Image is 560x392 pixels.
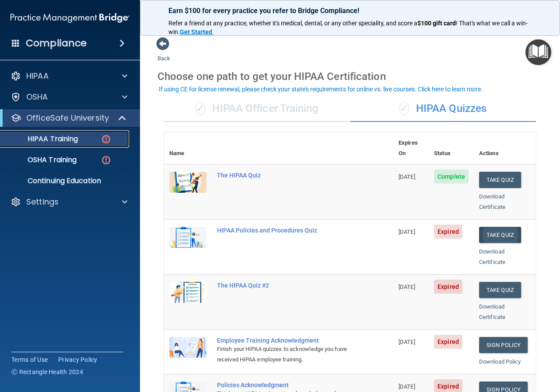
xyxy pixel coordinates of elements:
span: Expired [434,335,462,349]
a: Get Started [180,28,213,35]
p: HIPAA [26,71,49,81]
img: PMB logo [10,9,129,27]
p: HIPAA Training [6,135,78,143]
th: Status [429,132,474,164]
th: Expires On [393,132,429,164]
button: Take Quiz [479,172,521,188]
p: OSHA [26,92,48,102]
span: Expired [434,280,462,294]
strong: Get Started [180,28,212,35]
img: danger-circle.6113f641.png [101,155,112,166]
div: The HIPAA Quiz [217,172,350,179]
span: Ⓒ Rectangle Health 2024 [11,368,83,376]
p: OSHA Training [6,156,77,164]
span: [DATE] [399,229,415,235]
div: If using CE for license renewal, please check your state's requirements for online vs. live cours... [159,86,483,92]
a: Sign Policy [479,337,528,353]
button: If using CE for license renewal, please check your state's requirements for online vs. live cours... [157,85,484,94]
div: HIPAA Quizzes [350,96,536,122]
div: HIPAA Policies and Procedures Quiz [217,227,350,234]
div: Employee Training Acknowledgment [217,337,350,344]
span: ! That's what we call a win-win. [168,20,528,35]
button: Take Quiz [479,282,521,298]
span: Expired [434,225,462,239]
img: danger-circle.6113f641.png [101,134,112,145]
p: Continuing Education [6,177,125,185]
a: OSHA [10,92,127,102]
span: [DATE] [399,383,415,390]
th: Actions [474,132,536,164]
a: Download Certificate [479,193,505,210]
a: Download Policy [479,358,521,365]
p: Settings [26,197,59,207]
span: Refer a friend at any practice, whether it's medical, dental, or any other speciality, and score a [168,20,417,27]
a: Download Certificate [479,303,505,320]
p: Earn $100 for every practice you refer to Bridge Compliance! [168,7,532,15]
a: Terms of Use [11,355,48,364]
div: HIPAA Officer Training [164,96,350,122]
p: OfficeSafe University [26,113,109,123]
div: Finish your HIPAA quizzes to acknowledge you have received HIPAA employee training. [217,344,350,365]
h4: Compliance [26,37,87,49]
a: HIPAA [10,71,127,81]
span: Complete [434,170,469,184]
a: Settings [10,197,127,207]
div: Policies Acknowledgment [217,382,350,389]
a: Privacy Policy [58,355,98,364]
button: Open Resource Center [525,39,551,65]
span: ✓ [399,102,409,115]
a: Back [157,45,170,62]
span: [DATE] [399,173,415,180]
div: The HIPAA Quiz #2 [217,282,350,289]
a: OfficeSafe University [10,113,127,123]
span: [DATE] [399,284,415,290]
a: Download Certificate [479,248,505,265]
th: Name [164,132,212,164]
strong: $100 gift card [417,20,456,27]
button: Take Quiz [479,227,521,243]
div: Choose one path to get your HIPAA Certification [157,64,542,89]
span: [DATE] [399,339,415,345]
span: ✓ [196,102,205,115]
